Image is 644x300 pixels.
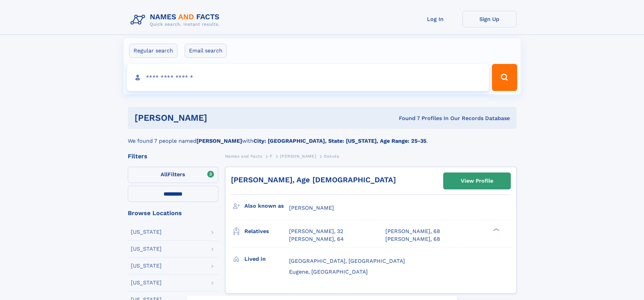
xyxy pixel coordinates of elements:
a: [PERSON_NAME], Age [DEMOGRAPHIC_DATA] [231,176,396,184]
div: Filters [128,153,218,159]
span: [PERSON_NAME] [280,154,316,159]
span: [PERSON_NAME] [289,205,334,211]
span: All [161,171,168,178]
div: [US_STATE] [131,263,162,269]
label: Email search [185,44,227,58]
img: Logo Names and Facts [128,11,225,29]
h1: [PERSON_NAME] [135,114,303,122]
span: F [270,154,272,159]
input: search input [127,64,489,91]
button: Search Button [492,64,517,91]
h3: Lived in [244,253,289,265]
label: Regular search [129,44,177,58]
div: Browse Locations [128,210,218,216]
a: Log In [408,11,462,27]
h3: Also known as [244,200,289,212]
a: [PERSON_NAME], 32 [289,228,343,235]
span: Eugene, [GEOGRAPHIC_DATA] [289,269,368,275]
a: [PERSON_NAME], 68 [385,228,440,235]
a: F [270,152,272,160]
div: View Profile [461,173,493,189]
a: [PERSON_NAME] [280,152,316,160]
div: ❯ [492,228,500,232]
h3: Relatives [244,226,289,237]
b: [PERSON_NAME] [196,138,242,144]
b: City: [GEOGRAPHIC_DATA], State: [US_STATE], Age Range: 25-35 [254,138,426,144]
span: Dakota [324,154,339,159]
a: [PERSON_NAME], 64 [289,235,344,243]
label: Filters [128,167,218,183]
a: [PERSON_NAME], 68 [385,235,440,243]
a: Sign Up [462,11,517,27]
a: View Profile [444,173,510,189]
div: [US_STATE] [131,280,162,285]
a: Names and Facts [225,152,262,160]
div: Found 7 Profiles In Our Records Database [303,115,510,122]
span: [GEOGRAPHIC_DATA], [GEOGRAPHIC_DATA] [289,258,405,264]
div: We found 7 people named with . [128,129,517,145]
div: [US_STATE] [131,229,162,235]
div: [US_STATE] [131,246,162,252]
